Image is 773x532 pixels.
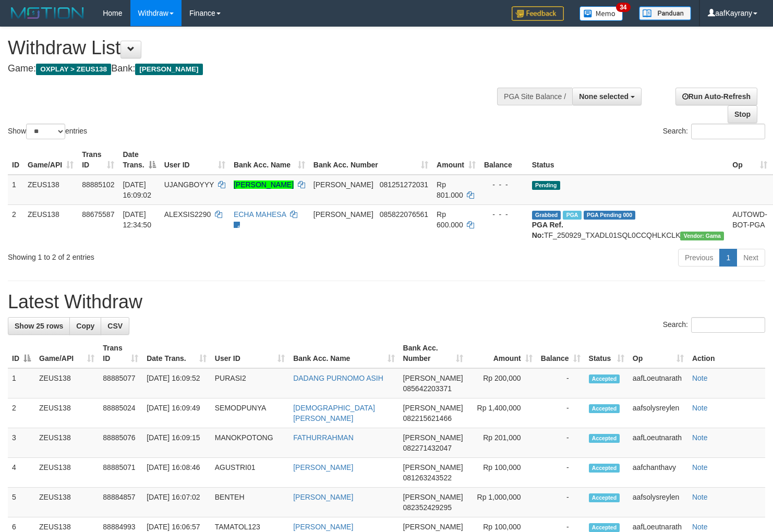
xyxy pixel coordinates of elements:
[589,523,620,532] span: Accepted
[579,6,623,21] img: Button%20Memo.svg
[579,92,629,101] span: None selected
[399,338,467,368] th: Bank Acc. Number: activate to sort column ascending
[688,338,765,368] th: Action
[99,368,142,398] td: 88885077
[589,374,620,383] span: Accepted
[736,249,765,267] a: Next
[293,374,383,382] a: DADANG PURNOMO ASIH
[118,145,160,175] th: Date Trans.: activate to sort column descending
[313,180,373,189] span: [PERSON_NAME]
[680,232,724,240] span: Vendor URL: https://trx31.1velocity.biz
[532,181,560,190] span: Pending
[437,210,463,229] span: Rp 600.000
[585,338,629,368] th: Status: activate to sort column ascending
[289,338,398,368] th: Bank Acc. Name: activate to sort column ascending
[36,64,111,75] span: OXPLAY > ZEUS138
[160,145,230,175] th: User ID: activate to sort column ascending
[82,210,114,219] span: 88675587
[639,6,691,20] img: panduan.png
[629,338,688,368] th: Op: activate to sort column ascending
[8,317,70,335] a: Show 25 rows
[23,175,78,205] td: ZEUS138
[142,398,211,428] td: [DATE] 16:09:49
[403,493,463,501] span: [PERSON_NAME]
[99,338,142,368] th: Trans ID: activate to sort column ascending
[692,523,708,531] a: Note
[293,463,353,471] a: [PERSON_NAME]
[211,398,289,428] td: SEMODPUNYA
[532,221,563,239] b: PGA Ref. No:
[728,105,757,123] a: Stop
[663,124,765,139] label: Search:
[142,368,211,398] td: [DATE] 16:09:52
[692,493,708,501] a: Note
[663,317,765,333] label: Search:
[403,444,452,452] span: Copy 082271432047 to clipboard
[8,458,35,488] td: 4
[23,145,78,175] th: Game/API: activate to sort column ascending
[8,175,23,205] td: 1
[35,428,99,458] td: ZEUS138
[293,523,353,531] a: [PERSON_NAME]
[107,322,123,330] span: CSV
[589,464,620,473] span: Accepted
[512,6,564,21] img: Feedback.jpg
[629,488,688,517] td: aafsolysreylen
[589,493,620,502] span: Accepted
[403,433,463,442] span: [PERSON_NAME]
[728,204,771,245] td: AUTOWD-BOT-PGA
[437,180,463,199] span: Rp 801.000
[537,398,585,428] td: -
[211,368,289,398] td: PURASI2
[234,180,294,189] a: [PERSON_NAME]
[380,180,428,189] span: Copy 081251272031 to clipboard
[563,211,581,220] span: Marked by aafpengsreynich
[497,88,572,105] div: PGA Site Balance /
[123,180,151,199] span: [DATE] 16:09:02
[211,488,289,517] td: BENTEH
[35,458,99,488] td: ZEUS138
[467,368,537,398] td: Rp 200,000
[403,384,452,393] span: Copy 085642203371 to clipboard
[8,428,35,458] td: 3
[8,248,315,262] div: Showing 1 to 2 of 2 entries
[211,428,289,458] td: MANOKPOTONG
[8,5,87,21] img: MOTION_logo.png
[82,180,114,189] span: 88885102
[99,488,142,517] td: 88884857
[309,145,432,175] th: Bank Acc. Number: activate to sort column ascending
[35,488,99,517] td: ZEUS138
[8,292,765,312] h1: Latest Withdraw
[528,145,729,175] th: Status
[692,433,708,442] a: Note
[142,338,211,368] th: Date Trans.: activate to sort column ascending
[584,211,636,220] span: PGA Pending
[537,338,585,368] th: Balance: activate to sort column ascending
[123,210,151,229] span: [DATE] 12:34:50
[293,493,353,501] a: [PERSON_NAME]
[403,523,463,531] span: [PERSON_NAME]
[692,463,708,471] a: Note
[537,458,585,488] td: -
[8,488,35,517] td: 5
[528,204,729,245] td: TF_250929_TXADL01SQL0CCQHLKCLK
[35,368,99,398] td: ZEUS138
[313,210,373,219] span: [PERSON_NAME]
[8,38,505,58] h1: Withdraw List
[532,211,561,220] span: Grabbed
[15,322,63,330] span: Show 25 rows
[537,428,585,458] td: -
[35,338,99,368] th: Game/API: activate to sort column ascending
[403,414,452,422] span: Copy 082215621466 to clipboard
[234,210,286,219] a: ECHA MAHESA
[484,209,524,220] div: - - -
[8,368,35,398] td: 1
[589,434,620,443] span: Accepted
[467,428,537,458] td: Rp 201,000
[76,322,94,330] span: Copy
[629,368,688,398] td: aafLoeutnarath
[403,463,463,471] span: [PERSON_NAME]
[99,398,142,428] td: 88885024
[403,474,452,482] span: Copy 081263243522 to clipboard
[164,210,211,219] span: ALEXSIS2290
